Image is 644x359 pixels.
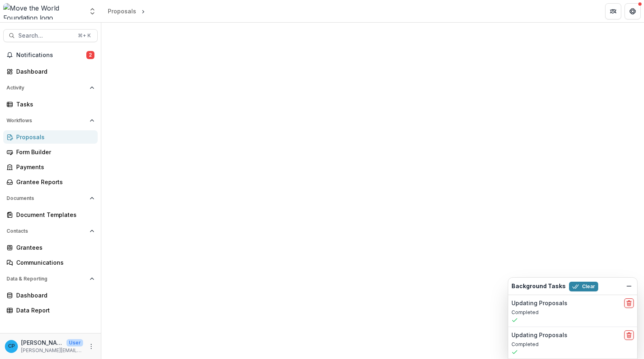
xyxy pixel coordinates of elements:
[16,258,91,267] div: Communications
[6,228,86,234] span: Contacts
[76,31,92,40] div: ⌘ + K
[16,210,91,219] div: Document Templates
[3,3,83,19] img: Move the World Foundation logo
[6,276,86,282] span: Data & Reporting
[3,81,98,94] button: Open Activity
[16,52,86,59] span: Notifications
[108,7,136,15] div: Proposals
[66,339,83,346] p: User
[625,3,641,19] button: Get Help
[16,133,91,141] div: Proposals
[105,5,139,17] a: Proposals
[624,330,634,340] button: delete
[3,225,98,238] button: Open Contacts
[3,29,98,42] button: Search...
[86,342,96,351] button: More
[3,272,98,285] button: Open Data & Reporting
[3,160,98,174] a: Payments
[16,178,91,186] div: Grantee Reports
[3,98,98,111] a: Tasks
[624,281,634,291] button: Dismiss
[3,130,98,144] a: Proposals
[3,289,98,302] a: Dashboard
[3,49,98,62] button: Notifications2
[105,5,147,17] nav: breadcrumb
[511,300,567,307] h2: Updating Proposals
[511,283,566,290] h2: Background Tasks
[511,341,634,348] p: Completed
[3,192,98,205] button: Open Documents
[3,175,98,189] a: Grantee Reports
[3,65,98,78] a: Dashboard
[18,32,73,39] span: Search...
[3,241,98,254] a: Grantees
[3,208,98,221] a: Document Templates
[16,291,91,300] div: Dashboard
[21,338,63,347] p: [PERSON_NAME]
[3,145,98,159] a: Form Builder
[605,3,621,19] button: Partners
[511,309,634,316] p: Completed
[569,282,598,291] button: Clear
[16,243,91,252] div: Grantees
[16,148,91,156] div: Form Builder
[3,256,98,269] a: Communications
[511,332,567,339] h2: Updating Proposals
[86,51,94,59] span: 2
[16,306,91,314] div: Data Report
[6,118,86,123] span: Workflows
[3,304,98,317] a: Data Report
[16,163,91,171] div: Payments
[21,347,83,354] p: [PERSON_NAME][EMAIL_ADDRESS][DOMAIN_NAME]
[8,344,15,349] div: Christina Pappas
[87,3,98,19] button: Open entity switcher
[6,85,86,91] span: Activity
[3,114,98,127] button: Open Workflows
[16,100,91,108] div: Tasks
[624,298,634,308] button: delete
[16,67,91,76] div: Dashboard
[6,195,86,201] span: Documents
